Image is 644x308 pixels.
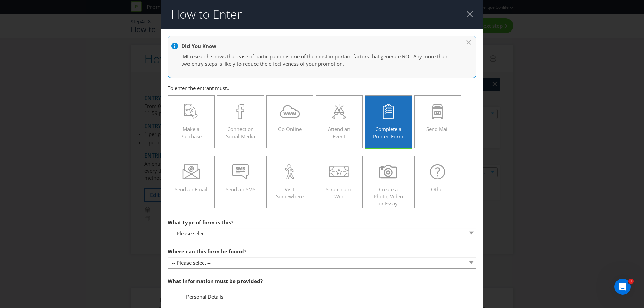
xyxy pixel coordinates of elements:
[278,126,302,132] span: Go Online
[168,85,231,91] span: To enter the entrant must...
[614,279,631,295] iframe: Intercom live chat
[326,186,353,200] span: Scratch and Win
[186,293,223,300] span: Personal Details
[373,126,404,139] span: Complete a Printed Form
[276,186,304,200] span: Visit Somewhere
[168,219,233,226] span: What type of form is this?
[168,248,246,255] span: Where can this form be found?
[374,186,403,207] span: Create a Photo, Video or Essay
[426,126,449,132] span: Send Mail
[180,126,202,139] span: Make a Purchase
[628,279,634,284] span: 1
[168,278,263,284] span: What information must be provided?
[181,53,456,67] p: IMI research shows that ease of participation is one of the most important factors that generate ...
[175,186,207,193] span: Send an Email
[226,126,255,139] span: Connect on Social Media
[328,126,350,139] span: Attend an Event
[171,8,242,21] h2: How to Enter
[431,186,444,193] span: Other
[226,186,255,193] span: Send an SMS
